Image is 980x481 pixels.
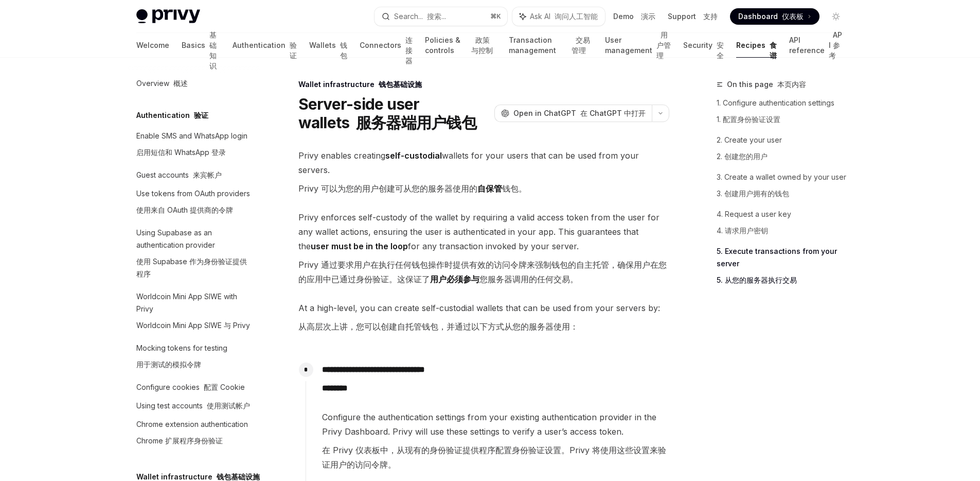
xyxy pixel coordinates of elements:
[136,227,254,284] div: Using Supabase as an authentication provider
[136,342,227,375] div: Mocking tokens for testing
[233,33,297,58] a: Authentication 验证
[128,127,260,166] a: Enable SMS and WhatsApp login启用短信和 WhatsApp 登录
[311,241,408,251] strong: user must be in the loop
[182,33,221,58] a: Basics 基础知识
[136,257,247,278] font: 使用 Supabase 作为身份验证提供程序
[427,12,446,21] font: 搜索...
[394,10,446,23] div: Search...
[717,132,852,169] a: 2. Create your user2. 创建您的用户
[128,224,260,287] a: Using Supabase as an authentication provider使用 Supabase 作为身份验证提供程序
[136,187,250,220] div: Use tokens from OAuth providers
[136,205,233,214] font: 使用来自 OAuth 提供商的令牌
[717,115,780,124] font: 1. 配置身份验证设置
[128,287,260,339] a: Worldcoin Mini App SIWE with PrivyWorldcoin Mini App SIWE 与 Privy
[136,290,254,336] div: Worldcoin Mini App SIWE with Privy
[471,36,493,55] font: 政策与控制
[770,41,777,60] font: 食谱
[298,79,669,90] div: Wallet infrastructure
[530,11,598,22] span: Ask AI
[322,410,669,476] span: Configure the authentication settings from your existing authentication provider in the Privy Das...
[641,12,655,21] font: 演示
[298,301,669,338] span: At a high-level, you can create self-custodial wallets that can be used from your servers by:
[136,360,201,369] font: 用于测试的模拟令牌
[580,109,646,117] font: 在 ChatGPT 中打开
[136,130,247,163] div: Enable SMS and WhatsApp login
[136,321,250,330] font: Worldcoin Mini App SIWE 与 Privy
[703,12,718,21] font: 支持
[375,7,507,26] button: Search... 搜索...⌘K
[717,41,724,60] font: 安全
[290,41,297,60] font: 验证
[477,183,502,194] strong: 自保管
[782,12,804,21] font: 仪表板
[717,243,852,293] a: 5. Execute transactions from your server5. 从您的服务器执行交易
[717,276,797,284] font: 5. 从您的服务器执行交易
[128,415,260,454] a: Chrome extension authenticationChrome 扩展程序身份验证
[572,36,590,55] font: 交易管理
[136,9,200,24] img: light logo
[204,383,245,391] font: 配置 Cookie
[777,80,806,89] font: 本页内容
[789,33,844,58] a: API reference API 参考
[194,111,208,119] font: 验证
[555,12,598,21] font: 询问人工智能
[613,11,655,22] a: Demo 演示
[128,339,260,378] a: Mocking tokens for testing用于测试的模拟令牌
[717,206,852,243] a: 4. Request a user key4. 请求用户密钥
[136,381,245,393] div: Configure cookies
[656,30,671,60] font: 用户管理
[717,189,789,198] font: 3. 创建用户拥有的钱包
[128,74,260,93] a: Overview 概述
[736,33,777,58] a: Recipes 食谱
[738,11,804,22] span: Dashboard
[490,12,501,21] span: ⌘ K
[309,33,347,58] a: Wallets 钱包
[298,210,669,290] span: Privy enforces self-custody of the wallet by requiring a valid access token from the user for any...
[494,105,652,122] button: Open in ChatGPT 在 ChatGPT 中打开
[298,183,527,194] font: Privy 可以为您的用户创建可从您的服务器使用的 钱包。
[430,274,479,284] strong: 用户必须参与
[298,95,490,132] h1: Server-side user wallets
[298,321,578,332] font: 从高层次上讲，您可以创建自托管钱包，并通过以下方式从您的服务器使用：
[512,7,605,26] button: Ask AI 询问人工智能
[360,33,413,58] a: Connectors 连接器
[298,148,669,200] span: Privy enables creating wallets for your users that can be used from your servers.
[513,108,646,118] span: Open in ChatGPT
[136,169,222,181] div: Guest accounts
[136,33,169,58] a: Welcome
[128,184,260,224] a: Use tokens from OAuth providers使用来自 OAuth 提供商的令牌
[668,11,718,22] a: Support 支持
[128,166,260,184] a: Guest accounts 来宾帐户
[128,397,260,415] a: Using test accounts 使用测试帐户
[193,170,222,179] font: 来宾帐户
[829,30,842,60] font: API 参考
[340,41,347,60] font: 钱包
[136,418,248,451] div: Chrome extension authentication
[136,400,250,412] div: Using test accounts
[322,445,666,470] font: 在 Privy 仪表板中，从现有的身份验证提供程序配置身份验证设置。Privy 将使用这些设置来验证用户的访问令牌。
[209,30,217,70] font: 基础知识
[136,109,208,122] h5: Authentication
[207,401,250,410] font: 使用测试帐户
[425,33,496,58] a: Policies & controls 政策与控制
[509,33,592,58] a: Transaction management 交易管理
[730,8,819,25] a: Dashboard 仪表板
[356,113,476,132] font: 服务器端用户钱包
[605,33,671,58] a: User management 用户管理
[173,79,188,88] font: 概述
[717,95,852,132] a: 1. Configure authentication settings1. 配置身份验证设置
[717,169,852,206] a: 3. Create a wallet owned by your user3. 创建用户拥有的钱包
[136,148,226,157] font: 启用短信和 WhatsApp 登录
[136,77,188,90] div: Overview
[717,152,768,161] font: 2. 创建您的用户
[385,150,442,161] strong: self-custodial
[727,78,806,91] span: On this page
[717,226,768,235] font: 4. 请求用户密钥
[136,436,223,445] font: Chrome 扩展程序身份验证
[683,33,724,58] a: Security 安全
[379,80,422,89] font: 钱包基础设施
[405,36,413,65] font: 连接器
[828,8,844,25] button: Toggle dark mode
[217,472,260,481] font: 钱包基础设施
[128,378,260,397] a: Configure cookies 配置 Cookie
